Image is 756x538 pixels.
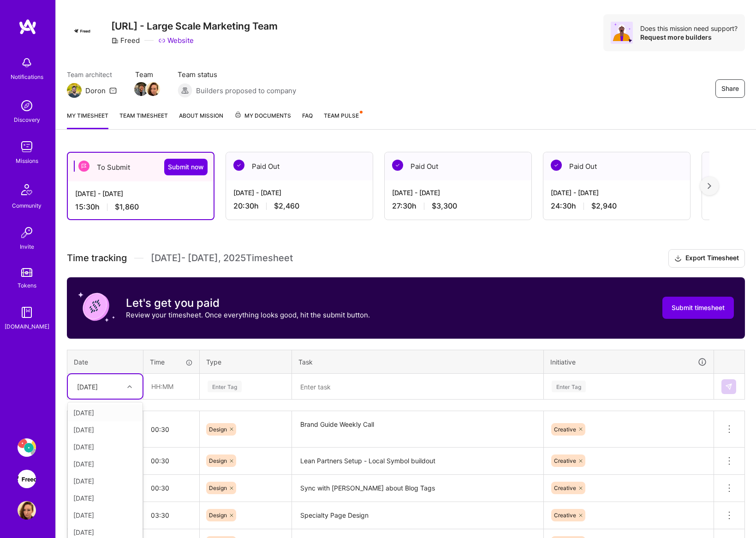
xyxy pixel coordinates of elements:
[18,96,36,115] img: discovery
[126,310,370,320] p: Review your timesheet. Once everything looks good, hit the submit button.
[179,111,223,129] a: About Mission
[146,82,160,96] img: Team Member Avatar
[208,379,242,394] div: Enter Tag
[135,70,159,79] span: Team
[392,188,524,197] div: [DATE] - [DATE]
[147,81,159,97] a: Team Member Avatar
[68,421,143,438] div: [DATE]
[77,382,98,391] div: [DATE]
[611,22,633,44] img: Avatar
[143,476,199,500] input: HH:MM
[119,111,168,129] a: Team timesheet
[18,137,36,156] img: teamwork
[144,374,199,399] input: HH:MM
[111,37,119,44] i: icon CompanyGray
[68,507,143,524] div: [DATE]
[68,153,214,181] div: To Submit
[725,383,732,390] img: Submit
[158,36,194,45] a: Website
[209,512,227,519] span: Design
[85,86,106,96] div: Doron
[551,188,683,197] div: [DATE] - [DATE]
[226,152,373,180] div: Paid Out
[209,457,227,464] span: Design
[67,70,117,79] span: Team architect
[324,112,359,119] span: Team Pulse
[668,249,745,268] button: Export Timesheet
[178,83,192,98] img: Builders proposed to company
[18,223,36,242] img: Invite
[550,357,707,367] div: Initiative
[126,296,370,310] h3: Let's get you paid
[672,303,725,312] span: Submit timesheet
[209,484,227,491] span: Design
[385,152,531,180] div: Paid Out
[16,179,38,201] img: Community
[18,281,36,290] div: Tokens
[234,111,291,129] a: My Documents
[67,83,82,98] img: Team Architect
[274,201,299,211] span: $2,460
[11,72,43,82] div: Notifications
[551,201,683,211] div: 24:30 h
[196,86,296,96] span: Builders proposed to company
[164,159,208,175] button: Submit now
[662,297,734,319] button: Submit timesheet
[552,379,586,394] div: Enter Tag
[554,484,576,491] span: Creative
[293,448,542,474] textarea: Lean Partners Setup - Local Symbol buildout
[293,476,542,501] textarea: Sync with [PERSON_NAME] about Blog Tags
[18,54,36,72] img: bell
[68,455,143,472] div: [DATE]
[14,115,40,125] div: Discovery
[67,350,143,374] th: Date
[111,20,278,32] h3: [URL] - Large Scale Marketing Team
[75,202,206,212] div: 15:30 h
[143,503,199,527] input: HH:MM
[15,470,38,488] a: GetFreed.AI - Large Scale Marketing Team
[554,426,576,433] span: Creative
[674,254,682,263] i: icon Download
[233,160,244,171] img: Paid Out
[324,111,362,129] a: Team Pulse
[16,156,38,166] div: Missions
[151,252,293,264] span: [DATE] - [DATE] , 2025 Timesheet
[67,25,100,37] img: Company Logo
[18,470,36,488] img: GetFreed.AI - Large Scale Marketing Team
[293,412,542,447] textarea: Brand Guide Weekly Call
[109,87,117,94] i: icon Mail
[18,438,36,457] img: Partum Health: Care for families pre-conception to early parenthood
[640,33,738,42] div: Request more builders
[234,111,291,121] span: My Documents
[715,79,745,98] button: Share
[302,111,313,129] a: FAQ
[292,350,544,374] th: Task
[75,189,206,198] div: [DATE] - [DATE]
[293,503,542,529] textarea: Specialty Page Design
[78,288,115,325] img: coin
[115,202,139,212] span: $1,860
[68,438,143,455] div: [DATE]
[554,457,576,464] span: Creative
[68,490,143,507] div: [DATE]
[143,417,199,442] input: HH:MM
[127,384,132,389] i: icon Chevron
[67,111,108,129] a: My timesheet
[551,160,562,171] img: Paid Out
[233,188,365,197] div: [DATE] - [DATE]
[432,201,457,211] span: $3,300
[708,183,711,189] img: right
[392,160,403,171] img: Paid Out
[135,81,147,97] a: Team Member Avatar
[18,501,36,520] img: User Avatar
[150,357,193,367] div: Time
[67,252,127,264] span: Time tracking
[721,84,739,93] span: Share
[168,162,204,172] span: Submit now
[78,161,89,172] img: To Submit
[709,160,720,171] img: Paid Out
[18,303,36,322] img: guide book
[200,350,292,374] th: Type
[591,201,617,211] span: $2,940
[21,268,32,277] img: tokens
